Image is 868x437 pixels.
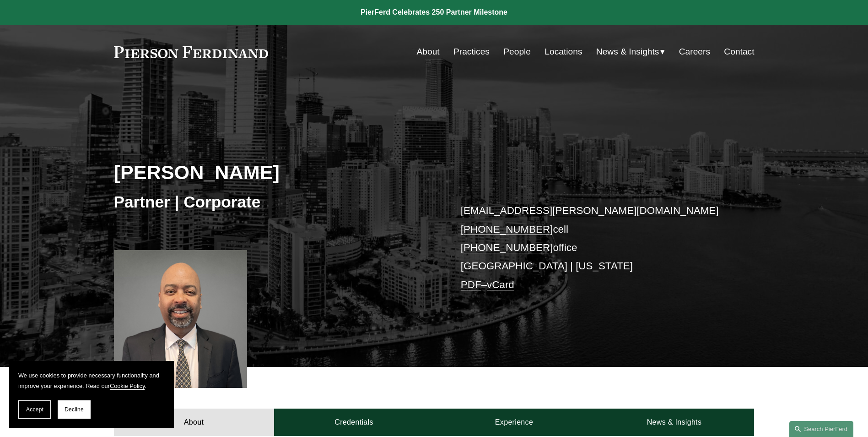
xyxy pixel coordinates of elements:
a: About [417,43,440,60]
a: People [503,43,531,60]
a: vCard [487,279,514,290]
a: Contact [724,43,754,60]
a: About [114,409,274,436]
span: Decline [65,406,84,413]
a: Locations [545,43,582,60]
a: Careers [679,43,710,60]
button: Accept [18,400,51,419]
section: Cookie banner [9,361,174,428]
a: [EMAIL_ADDRESS][PERSON_NAME][DOMAIN_NAME] [461,205,719,216]
span: Accept [26,406,43,413]
a: Cookie Policy [110,382,145,389]
a: Experience [434,409,594,436]
a: Search this site [789,421,853,437]
p: We use cookies to provide necessary functionality and improve your experience. Read our . [18,370,165,391]
a: Credentials [274,409,434,436]
a: PDF [461,279,481,290]
h2: [PERSON_NAME] [114,160,434,184]
p: cell office [GEOGRAPHIC_DATA] | [US_STATE] – [461,202,728,294]
a: News & Insights [594,409,754,436]
a: [PHONE_NUMBER] [461,224,553,235]
span: News & Insights [596,44,659,60]
h3: Partner | Corporate [114,192,434,212]
a: Practices [453,43,490,60]
button: Decline [58,400,91,419]
a: folder dropdown [596,43,665,60]
a: [PHONE_NUMBER] [461,242,553,253]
